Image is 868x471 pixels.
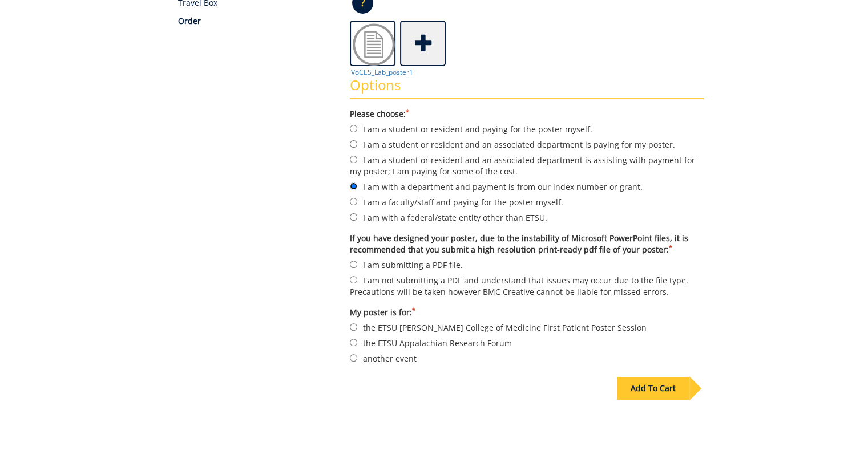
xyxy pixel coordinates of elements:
label: I am with a federal/state entity other than ETSU. [350,211,704,224]
label: I am a student or resident and an associated department is assisting with payment for my poster; ... [350,153,704,177]
input: the ETSU Appalachian Research Forum [350,339,357,346]
label: I am with a department and payment is from our index number or grant. [350,180,704,193]
img: Doc2.png [351,22,397,67]
label: If you have designed your poster, due to the instability of Microsoft PowerPoint files, it is rec... [350,233,704,255]
label: Please choose: [350,108,704,120]
label: I am not submitting a PDF and understand that issues may occur due to the file type. Precautions ... [350,274,704,298]
label: I am a faculty/staff and paying for the poster myself. [350,196,704,208]
input: another event [350,354,357,362]
input: I am a student or resident and an associated department is paying for my poster. [350,140,357,148]
label: I am a student or resident and paying for the poster myself. [350,123,704,135]
input: I am submitting a PDF file. [350,261,357,268]
div: Add To Cart [617,377,689,400]
input: I am not submitting a PDF and understand that issues may occur due to the file type. Precautions ... [350,276,357,283]
h3: Options [350,78,704,99]
input: I am with a federal/state entity other than ETSU. [350,213,357,221]
label: the ETSU Appalachian Research Forum [350,336,704,349]
label: I am a student or resident and an associated department is paying for my poster. [350,138,704,151]
input: I am with a department and payment is from our index number or grant. [350,182,357,190]
input: I am a student or resident and an associated department is assisting with payment for my poster; ... [350,156,357,163]
p: Order [178,15,333,27]
label: another event [350,352,704,364]
label: I am submitting a PDF file. [350,258,704,271]
input: I am a faculty/staff and paying for the poster myself. [350,198,357,205]
input: the ETSU [PERSON_NAME] College of Medicine First Patient Poster Session [350,323,357,331]
label: My poster is for: [350,307,704,318]
input: I am a student or resident and paying for the poster myself. [350,125,357,132]
label: the ETSU [PERSON_NAME] College of Medicine First Patient Poster Session [350,321,704,334]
